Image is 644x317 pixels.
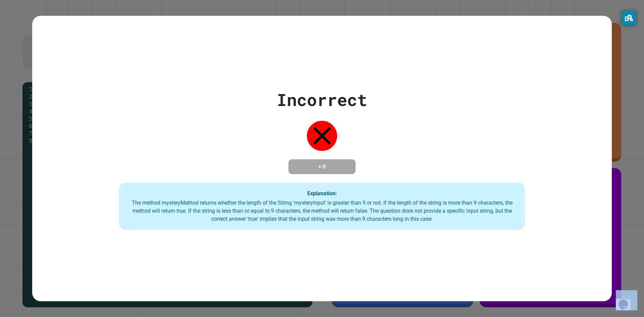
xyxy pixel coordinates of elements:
[622,11,636,25] button: privacy banner
[277,87,367,112] div: Incorrect
[126,199,518,223] div: The method mysteryMethod returns whether the length of the String 'mysteryInput' is greater than ...
[295,163,349,171] h4: + 0
[616,290,637,310] iframe: chat widget
[307,190,337,196] strong: Explanation:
